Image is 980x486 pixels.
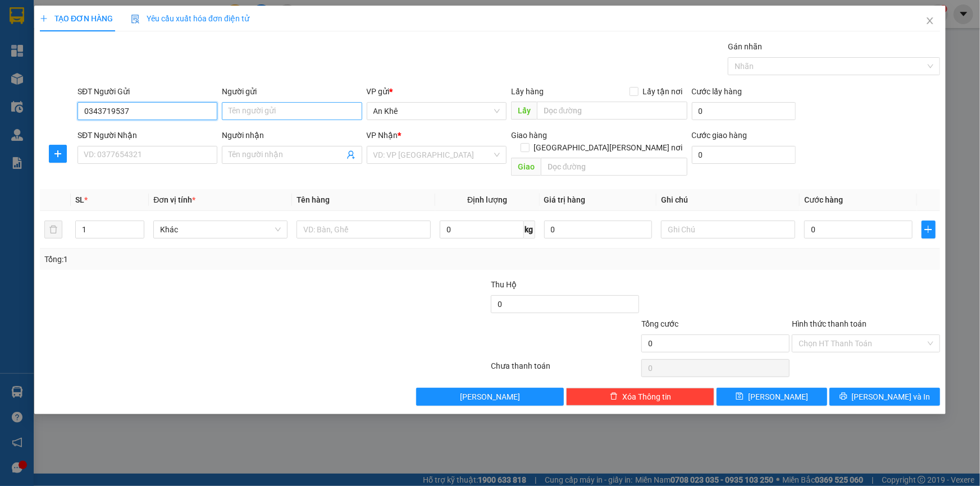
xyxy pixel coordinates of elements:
[511,102,537,120] span: Lấy
[49,149,66,158] span: plus
[131,15,140,24] img: icon
[44,253,379,265] div: Tổng: 1
[926,16,935,25] span: close
[852,391,931,403] span: [PERSON_NAME] và In
[657,189,800,211] th: Ghi chú
[792,319,867,328] label: Hình thức thanh toán
[44,221,62,239] button: delete
[728,42,762,51] label: Gán nhãn
[511,158,541,176] span: Giao
[639,85,687,98] span: Lấy tận nơi
[367,131,398,140] span: VP Nhận
[373,103,500,120] span: An Khê
[641,319,678,328] span: Tổng cước
[297,221,431,239] input: VD: Bàn, Ghế
[544,221,653,239] input: 0
[914,6,946,37] button: Close
[692,102,796,120] input: Cước lấy hàng
[922,221,936,239] button: plus
[748,391,808,403] span: [PERSON_NAME]
[416,388,564,406] button: [PERSON_NAME]
[610,392,618,401] span: delete
[840,392,847,401] span: printer
[78,85,217,98] div: SĐT Người Gửi
[717,388,827,406] button: save[PERSON_NAME]
[829,388,940,406] button: printer[PERSON_NAME] và In
[460,391,520,403] span: [PERSON_NAME]
[49,145,67,163] button: plus
[347,150,355,159] span: user-add
[40,14,113,23] span: TẠO ĐƠN HÀNG
[490,360,641,379] div: Chưa thanh toán
[530,141,687,154] span: [GEOGRAPHIC_DATA][PERSON_NAME] nơi
[736,392,744,401] span: save
[491,280,517,289] span: Thu Hộ
[804,195,843,204] span: Cước hàng
[367,85,507,98] div: VP gửi
[153,195,195,204] span: Đơn vị tính
[692,87,742,96] label: Cước lấy hàng
[692,146,796,164] input: Cước giao hàng
[78,129,217,141] div: SĐT Người Nhận
[511,131,547,140] span: Giao hàng
[692,131,747,140] label: Cước giao hàng
[622,391,671,403] span: Xóa Thông tin
[160,221,281,238] span: Khác
[566,388,714,406] button: deleteXóa Thông tin
[544,195,586,204] span: Giá trị hàng
[922,225,935,234] span: plus
[222,129,362,141] div: Người nhận
[661,221,795,239] input: Ghi Chú
[222,85,362,98] div: Người gửi
[511,87,544,96] span: Lấy hàng
[40,15,48,22] span: plus
[537,102,687,120] input: Dọc đường
[297,195,330,204] span: Tên hàng
[541,158,687,176] input: Dọc đường
[467,195,507,204] span: Định lượng
[75,195,84,204] span: SL
[524,221,535,239] span: kg
[131,14,249,23] span: Yêu cầu xuất hóa đơn điện tử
